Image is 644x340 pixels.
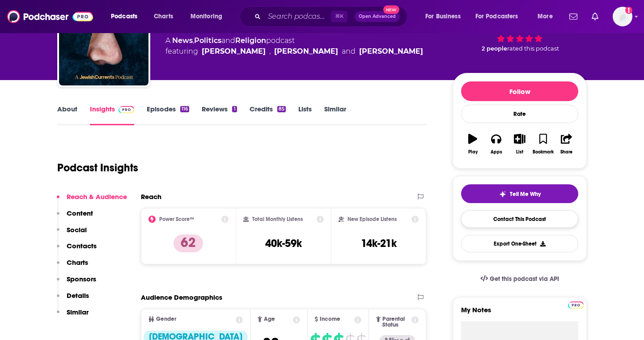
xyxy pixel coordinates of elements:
[57,192,127,209] button: Reach & Audience
[491,149,502,155] div: Apps
[235,36,266,45] a: Religion
[382,316,410,328] span: Parental Status
[507,45,559,52] span: rated this podcast
[57,275,96,291] button: Sponsors
[165,46,423,57] span: featuring
[67,291,89,300] p: Details
[531,128,555,160] button: Bookmark
[250,105,286,125] a: Credits85
[67,242,97,250] p: Contacts
[193,36,194,45] span: ,
[147,105,189,125] a: Episodes116
[119,106,134,113] img: Podchaser Pro
[298,105,312,125] a: Lists
[425,10,461,23] span: For Business
[531,9,564,24] button: open menu
[510,191,541,198] span: Tell Me Why
[156,316,176,322] span: Gender
[473,268,566,290] a: Get this podcast via API
[148,9,178,24] a: Charts
[111,10,137,23] span: Podcasts
[355,11,400,22] button: Open AdvancedNew
[533,149,554,155] div: Bookmark
[57,225,87,242] button: Social
[67,192,127,201] p: Reach & Audience
[625,7,632,14] svg: Add a profile image
[568,300,584,309] a: Pro website
[461,235,578,252] button: Export One-Sheet
[566,9,581,24] a: Show notifications dropdown
[324,105,346,125] a: Similar
[105,9,149,24] button: open menu
[490,275,559,283] span: Get this podcast via API
[172,36,193,45] a: News
[67,308,89,316] p: Similar
[419,9,472,24] button: open menu
[342,46,356,57] span: and
[516,149,523,155] div: List
[484,128,508,160] button: Apps
[202,46,266,57] a: Arielle Angel
[461,105,578,123] div: Rate
[331,11,347,22] span: ⌘ K
[613,7,632,26] img: User Profile
[347,216,397,222] h2: New Episode Listens
[461,81,578,101] button: Follow
[141,192,161,201] h2: Reach
[202,105,237,125] a: Reviews1
[461,128,484,160] button: Play
[252,216,303,222] h2: Total Monthly Listens
[320,316,340,322] span: Income
[67,258,88,267] p: Charts
[461,306,578,321] label: My Notes
[468,149,478,155] div: Play
[613,7,632,26] span: Logged in as jillgoldstein
[264,316,275,322] span: Age
[383,5,399,14] span: New
[470,9,531,24] button: open menu
[475,10,518,23] span: For Podcasters
[57,291,89,308] button: Details
[194,36,221,45] a: Politics
[174,234,203,252] p: 62
[191,10,222,23] span: Monitoring
[482,45,507,52] span: 2 people
[588,9,602,24] a: Show notifications dropdown
[90,105,134,125] a: InsightsPodchaser Pro
[359,46,423,57] div: [PERSON_NAME]
[159,216,194,222] h2: Power Score™
[361,237,397,250] h3: 14k-21k
[154,10,173,23] span: Charts
[277,106,286,112] div: 85
[248,6,416,27] div: Search podcasts, credits, & more...
[264,9,331,24] input: Search podcasts, credits, & more...
[461,210,578,228] a: Contact This Podcast
[613,7,632,26] button: Show profile menu
[7,8,93,25] img: Podchaser - Follow, Share and Rate Podcasts
[165,35,423,57] div: A podcast
[184,9,234,24] button: open menu
[57,161,138,174] h1: Podcast Insights
[555,128,578,160] button: Share
[67,275,96,283] p: Sponsors
[359,14,396,19] span: Open Advanced
[538,10,553,23] span: More
[180,106,189,112] div: 116
[461,184,578,203] button: tell me why sparkleTell Me Why
[67,225,87,234] p: Social
[57,258,88,275] button: Charts
[57,209,93,225] button: Content
[141,293,222,302] h2: Audience Demographics
[274,46,338,57] div: [PERSON_NAME]
[568,302,584,309] img: Podchaser Pro
[560,149,572,155] div: Share
[499,191,506,198] img: tell me why sparkle
[67,209,93,217] p: Content
[57,105,77,125] a: About
[265,237,302,250] h3: 40k-59k
[57,308,89,324] button: Similar
[508,128,531,160] button: List
[221,36,235,45] span: and
[57,242,97,258] button: Contacts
